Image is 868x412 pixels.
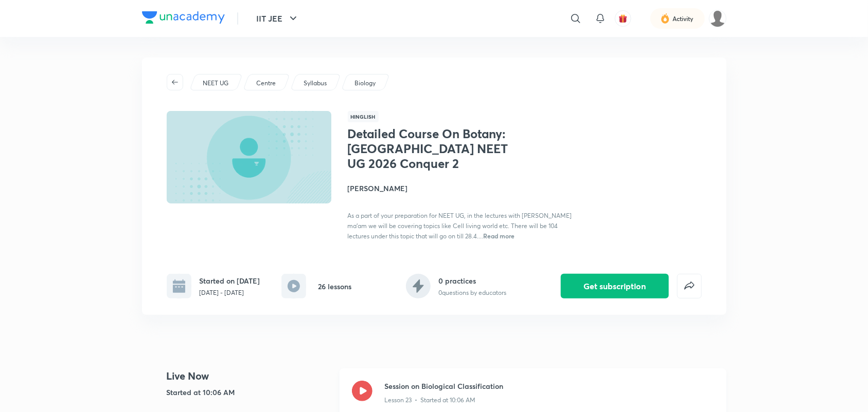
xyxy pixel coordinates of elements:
[167,387,331,398] h5: Started at 10:06 AM
[302,79,328,88] a: Syllabus
[484,232,515,240] span: Read more
[615,10,631,27] button: avatar
[348,126,516,171] h1: Detailed Course On Botany: [GEOGRAPHIC_DATA] NEET UG 2026 Conquer 2
[200,288,260,297] p: [DATE] - [DATE]
[385,396,476,405] p: Lesson 23 • Started at 10:06 AM
[709,10,727,27] img: snigdha
[439,288,507,297] p: 0 questions by educators
[251,8,306,29] button: IIT JEE
[348,183,578,194] h4: [PERSON_NAME]
[661,12,670,25] img: activity
[167,368,331,384] h4: Live Now
[355,79,376,88] p: Biology
[618,14,628,23] img: avatar
[304,79,327,88] p: Syllabus
[256,79,276,88] p: Centre
[348,212,572,240] span: As a part of your preparation for NEET UG, in the lectures with [PERSON_NAME] ma'am we will be co...
[439,275,507,286] h6: 0 practices
[165,110,332,204] img: Thumbnail
[201,79,230,88] a: NEET UG
[348,111,379,122] span: Hinglish
[318,281,352,292] h6: 26 lessons
[142,11,225,24] img: Company Logo
[561,274,669,298] button: Get subscription
[142,11,225,26] a: Company Logo
[677,274,702,298] button: false
[203,79,228,88] p: NEET UG
[200,275,260,286] h6: Started on [DATE]
[385,381,714,391] h3: Session on Biological Classification
[254,79,277,88] a: Centre
[352,79,377,88] a: Biology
